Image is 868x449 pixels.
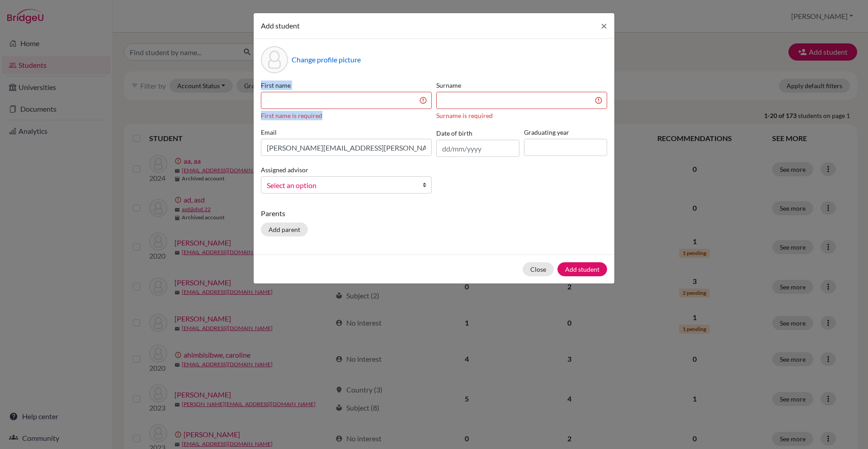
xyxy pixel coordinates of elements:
[436,80,607,90] label: Surname
[261,111,432,120] div: First name is required
[261,222,308,236] button: Add parent
[261,46,288,73] div: Profile picture
[436,111,607,120] div: Surname is required
[557,262,607,276] button: Add student
[524,128,607,137] label: Graduating year
[261,165,308,175] label: Assigned advisor
[261,128,432,137] label: Email
[261,208,607,219] p: Parents
[267,180,414,191] span: Select an option
[523,262,554,276] button: Close
[436,140,519,157] input: dd/mm/yyyy
[261,80,432,90] label: First name
[261,21,300,30] span: Add student
[594,13,614,38] button: Close
[601,19,607,32] span: ×
[436,128,472,138] label: Date of birth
